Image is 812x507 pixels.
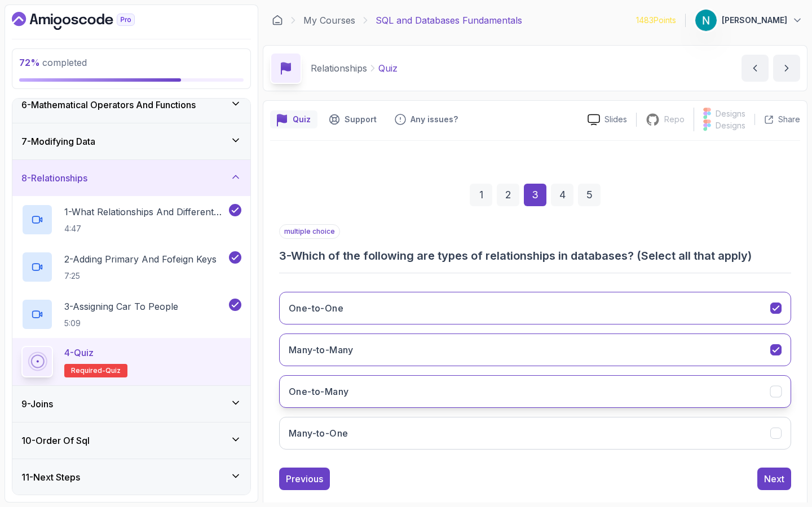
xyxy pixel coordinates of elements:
p: Relationships [311,61,367,75]
button: Share [754,114,800,125]
span: completed [19,57,87,68]
div: 1 [470,184,492,206]
button: 1-What Relationships And Different Types4:47 [21,204,241,235]
button: 2-Adding Primary And Fofeign Keys7:25 [21,251,241,283]
button: quiz button [270,108,317,131]
h3: 7 - Modifying Data [21,135,95,148]
button: 9-Joins [12,386,250,422]
img: user profile image [695,10,717,31]
button: 10-Order Of Sql [12,422,250,459]
p: 1483 Points [636,15,676,26]
button: Support button [322,108,383,131]
button: next content [773,55,800,82]
p: Repo [664,114,685,125]
p: 2 - Adding Primary And Fofeign Keys [64,252,217,266]
div: Previous [286,472,323,486]
button: Many-to-One [279,417,791,450]
p: multiple choice [279,224,340,239]
h3: 8 - Relationships [21,171,87,185]
button: 7-Modifying Data [12,123,250,159]
p: Designs [716,120,745,131]
button: Next [757,468,791,490]
p: 1 - What Relationships And Different Types [64,205,227,219]
div: Next [764,472,784,486]
button: user profile image[PERSON_NAME] [695,9,803,32]
p: 5:09 [64,318,178,329]
p: Quiz [293,114,311,125]
p: 3 - Assigning Car To People [64,300,178,313]
a: Dashboard [272,15,283,26]
p: 4 - Quiz [64,346,94,359]
button: One-to-One [279,292,791,324]
button: 4-QuizRequired-quiz [21,346,241,377]
h3: Many-to-Many [289,343,354,357]
h3: 11 - Next Steps [21,470,80,484]
div: 4 [551,184,573,206]
button: 8-Relationships [12,160,250,196]
p: 4:47 [64,223,227,234]
button: 3-Assigning Car To People5:09 [21,299,241,330]
h3: One-to-Many [289,385,348,398]
div: 2 [497,184,519,206]
h3: One-to-One [289,301,343,315]
a: Slides [579,114,636,126]
p: SQL and Databases Fundamentals [376,14,522,27]
span: quiz [105,366,121,375]
button: 11-Next Steps [12,459,250,495]
button: Previous [279,468,330,490]
button: Many-to-Many [279,333,791,366]
div: 3 [524,184,546,206]
h3: 3 - Which of the following are types of relationships in databases? (Select all that apply) [279,248,791,264]
p: Designs [716,108,745,119]
a: Dashboard [12,12,161,30]
a: My Courses [303,14,355,27]
h3: 10 - Order Of Sql [21,434,90,447]
button: One-to-Many [279,375,791,408]
button: 6-Mathematical Operators And Functions [12,87,250,123]
p: Support [345,114,377,125]
h3: 6 - Mathematical Operators And Functions [21,98,196,112]
h3: Many-to-One [289,426,348,440]
button: previous content [742,55,769,82]
div: 5 [578,184,601,206]
span: Required- [71,366,105,375]
p: 7:25 [64,270,217,282]
button: Feedback button [388,108,465,131]
h3: 9 - Joins [21,397,53,411]
span: 72 % [19,57,40,68]
p: [PERSON_NAME] [722,15,787,26]
p: Any issues? [411,114,458,125]
p: Share [778,114,800,125]
p: Slides [604,114,627,125]
p: Quiz [378,61,398,75]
